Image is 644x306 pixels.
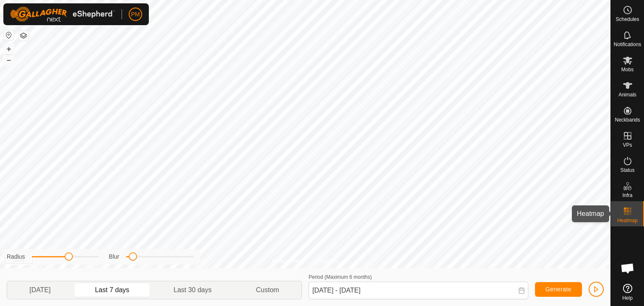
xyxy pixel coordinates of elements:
span: Mobs [621,67,634,72]
span: Generate [545,286,571,293]
span: Animals [618,92,636,97]
span: Neckbands [615,117,640,122]
span: Infra [622,193,632,198]
a: Help [611,280,644,304]
span: Help [622,296,633,301]
label: Radius [7,252,25,261]
div: Open chat [615,256,640,281]
img: Gallagher Logo [10,7,115,22]
span: Custom [256,285,279,295]
button: Reset Map [4,30,14,40]
span: Heatmap [617,218,638,223]
button: – [4,55,14,65]
label: Period (Maximum 6 months) [309,274,372,280]
span: VPs [623,143,632,148]
a: Privacy Policy [272,257,304,265]
span: PM [131,10,140,19]
span: Status [620,168,634,173]
button: Generate [535,282,582,297]
a: Contact Us [314,257,338,265]
button: + [4,44,14,54]
span: Schedules [615,17,639,22]
label: Blur [109,252,119,261]
span: [DATE] [29,285,50,295]
span: Notifications [614,42,641,47]
span: Last 30 days [174,285,212,295]
button: Map Layers [18,31,29,41]
span: Last 7 days [95,285,129,295]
